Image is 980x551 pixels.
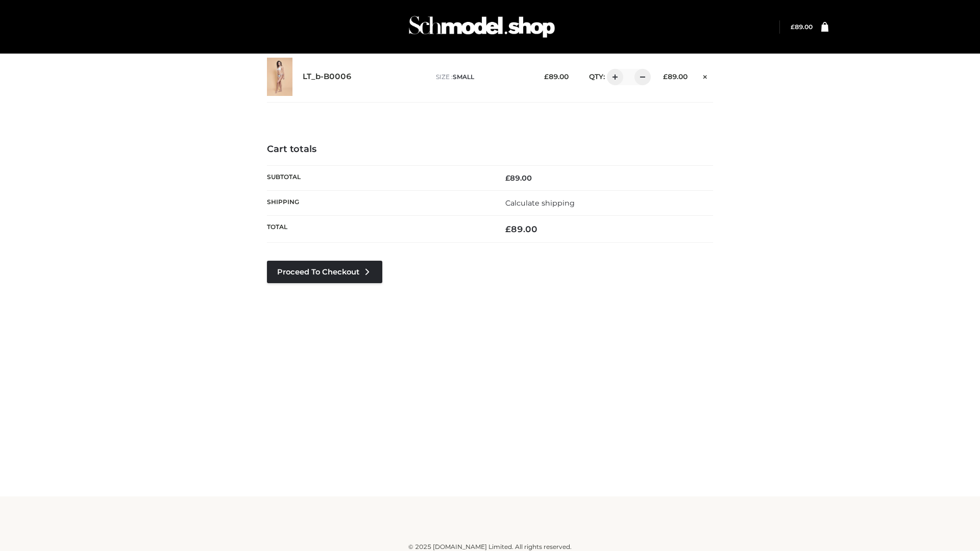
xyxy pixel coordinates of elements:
p: size : [436,72,528,82]
span: £ [505,173,510,183]
bdi: 89.00 [791,23,813,31]
bdi: 89.00 [663,72,688,81]
div: QTY: [579,69,647,85]
bdi: 89.00 [505,173,532,183]
bdi: 89.00 [544,72,569,81]
span: SMALL [453,73,474,81]
span: £ [544,72,549,81]
a: Proceed to Checkout [267,261,382,283]
h4: Cart totals [267,144,713,155]
span: £ [505,224,511,234]
a: LT_b-B0006 [303,72,352,82]
img: Schmodel Admin 964 [405,7,558,47]
a: Calculate shipping [505,198,575,208]
a: Remove this item [698,69,713,82]
span: £ [663,72,668,81]
span: £ [791,23,795,31]
a: £89.00 [791,23,813,31]
bdi: 89.00 [505,224,537,234]
th: Shipping [267,190,490,215]
th: Subtotal [267,165,490,190]
th: Total [267,216,490,243]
